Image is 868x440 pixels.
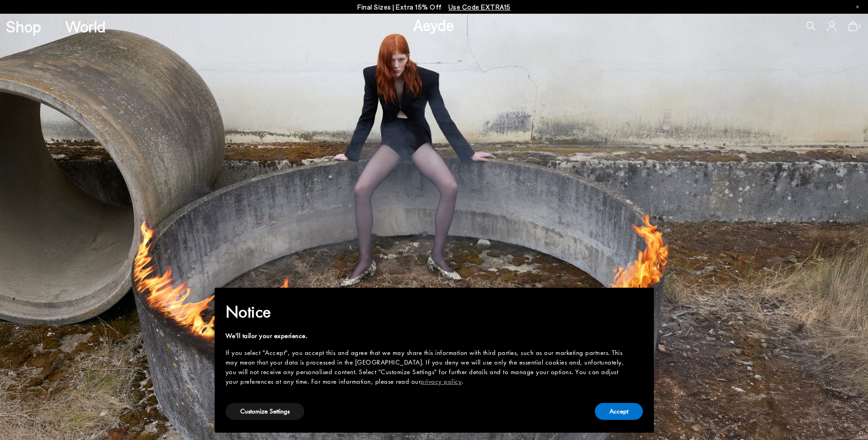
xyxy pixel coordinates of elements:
div: If you select "Accept", you accept this and agree that we may share this information with third p... [226,348,628,386]
a: 0 [848,21,857,31]
a: Aeyde [413,15,454,34]
h2: Notice [226,300,628,324]
p: Final Sizes | Extra 15% Off [357,1,511,13]
span: Navigate to /collections/ss25-final-sizes [448,3,511,11]
button: Accept [595,403,643,420]
a: Shop [6,18,41,34]
span: × [636,294,642,308]
a: World [65,18,106,34]
a: privacy policy [421,377,462,386]
div: We'll tailor your experience. [226,331,628,341]
button: Customize Settings [226,403,304,420]
button: Close this notice [628,290,650,312]
span: 0 [857,24,862,29]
